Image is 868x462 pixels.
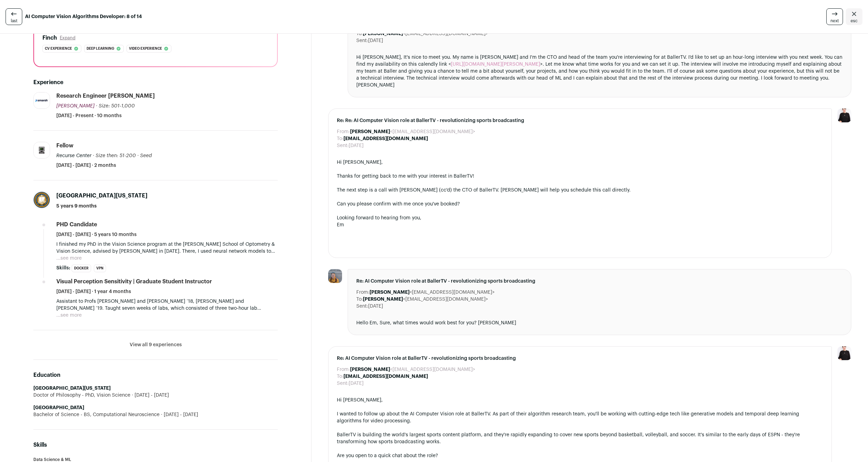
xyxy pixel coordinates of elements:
[6,8,22,25] a: last
[87,45,114,52] span: Deep learning
[60,35,75,41] button: Expand
[337,135,343,142] dt: To:
[830,18,839,24] span: next
[337,355,823,362] span: Re: AI Computer Vision role at BallerTV - revolutionizing sports broadcasting
[837,346,851,360] img: 9240684-medium_jpg
[370,290,409,295] b: [PERSON_NAME]
[56,112,122,119] span: [DATE] - Present · 10 months
[350,367,390,372] b: [PERSON_NAME]
[34,192,50,208] img: 5c6c994852347ae9ab42c05d610f79a1f8c6ca2f23b3d1041eccc67242897257.jpg
[93,153,136,158] span: · Size then: 51-200
[363,296,488,303] dd: <[EMAIL_ADDRESS][DOMAIN_NAME]>
[350,128,475,135] dd: <[EMAIL_ADDRESS][DOMAIN_NAME]>
[337,188,631,193] span: The next step is a call with [PERSON_NAME] (cc'd) the CTO of BallerTV. [PERSON_NAME] will help yo...
[72,265,91,272] li: Docker
[94,265,106,272] li: VPN
[350,366,475,373] dd: <[EMAIL_ADDRESS][DOMAIN_NAME]>
[356,296,363,303] dt: To:
[851,18,858,24] span: esc
[129,45,162,52] span: Video experience
[42,34,57,42] h2: Finch
[33,392,278,399] div: Doctor of Philosophy - PhD, Vision Science
[368,37,383,44] dd: [DATE]
[56,298,278,312] p: Assistant to Profs [PERSON_NAME] and [PERSON_NAME] ‘18, [PERSON_NAME] and [PERSON_NAME] ‘19. Taug...
[34,142,50,158] img: 120bb0b4fd5012a55586a1c0d4ec7dc782240155085f3e993bf5c7f3de6f808e.jpg
[33,78,278,87] h2: Experience
[337,373,343,380] dt: To:
[356,37,368,44] dt: Sent:
[34,92,50,108] img: 99706b08128ebd5911e5a5c0ddd008e9453c65a0a9231399fd1f8a43cc00efef.jpg
[56,312,82,319] button: ...see more
[11,18,17,24] span: last
[337,452,823,459] div: Are you open to a quick chat about the role?
[356,54,843,89] div: Hi [PERSON_NAME], It's nice to meet you. My name is [PERSON_NAME] and I'm the CTO and head of the...
[56,203,97,210] span: 5 years 9 months
[370,289,495,296] dd: <[EMAIL_ADDRESS][DOMAIN_NAME]>
[56,104,95,108] span: [PERSON_NAME]
[337,174,474,179] span: Thanks for getting back to me with your interest in BallerTV!
[337,366,350,373] dt: From:
[56,265,70,271] span: Skills:
[56,231,137,238] span: [DATE] - [DATE] · 5 years 10 months
[837,108,851,122] img: 9240684-medium_jpg
[33,371,278,379] h2: Education
[350,129,390,134] b: [PERSON_NAME]
[363,30,488,37] dd: <[EMAIL_ADDRESS][DOMAIN_NAME]>
[363,31,403,36] b: [PERSON_NAME]
[45,45,72,52] span: Cv experience
[56,255,82,262] button: ...see more
[363,297,403,302] b: [PERSON_NAME]
[160,411,198,418] span: [DATE] - [DATE]
[56,162,116,169] span: [DATE] - [DATE] · 2 months
[337,117,823,124] span: Re: Re: AI Computer Vision role at BallerTV - revolutionizing sports broadcasting
[56,153,91,158] span: Recurse Center
[33,441,278,449] h2: Skills
[130,341,182,348] button: View all 9 experiences
[337,142,349,149] dt: Sent:
[337,202,460,206] span: Can you please confirm with me once you've booked?
[451,62,540,67] a: [URL][DOMAIN_NAME][PERSON_NAME]
[356,289,370,296] dt: From:
[56,92,155,100] div: Research Engineer [PERSON_NAME]
[33,411,278,418] div: Bachelor of Science - BS, Computational Neuroscience
[356,278,843,285] span: Re: AI Computer Vision role at BallerTV - revolutionizing sports broadcasting
[25,13,142,20] strong: AI Computer Vision Algorithms Developer: 8 of 14
[33,457,278,462] h3: Data Science & ML
[846,8,862,25] a: Close
[343,374,428,379] b: [EMAIL_ADDRESS][DOMAIN_NAME]
[356,303,368,310] dt: Sent:
[337,160,383,165] span: Hi [PERSON_NAME],
[137,152,139,159] span: ·
[337,216,421,220] span: Looking forward to hearing from you,
[368,303,383,310] dd: [DATE]
[140,153,152,158] span: Seed
[337,411,823,424] div: I wanted to follow up about the AI Computer Vision role at BallerTV. As part of their algorithm r...
[56,142,73,149] div: Fellow
[33,405,84,410] strong: [GEOGRAPHIC_DATA]
[826,8,843,25] a: next
[33,386,111,391] strong: [GEOGRAPHIC_DATA][US_STATE]
[56,278,212,285] div: Visual Perception Sensitivity | Graduate Student Instructor
[337,397,823,404] div: Hi [PERSON_NAME],
[56,288,131,295] span: [DATE] - [DATE] · 1 year 4 months
[56,193,147,198] span: [GEOGRAPHIC_DATA][US_STATE]
[56,221,97,228] div: PHD Candidate
[328,269,342,283] img: c05f470af62bfbf7785a633d48a871eec0896c58d0ffbaa7c12c9c849f18bb2e.jpg
[96,104,135,108] span: · Size: 501-1,000
[56,241,278,255] p: I finished my PhD in the Vision Science program at the [PERSON_NAME] School of Optometry & Vision...
[337,222,344,227] span: Em
[337,431,823,445] div: BallerTV is building the world's largest sports content platform, and they're rapidly expanding t...
[356,30,363,37] dt: To:
[337,380,349,387] dt: Sent:
[356,319,843,326] div: Hello Em, Sure, what times would work best for you? [PERSON_NAME]
[349,380,364,387] dd: [DATE]
[343,136,428,141] b: [EMAIL_ADDRESS][DOMAIN_NAME]
[337,128,350,135] dt: From:
[349,142,364,149] dd: [DATE]
[130,392,169,399] span: [DATE] - [DATE]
